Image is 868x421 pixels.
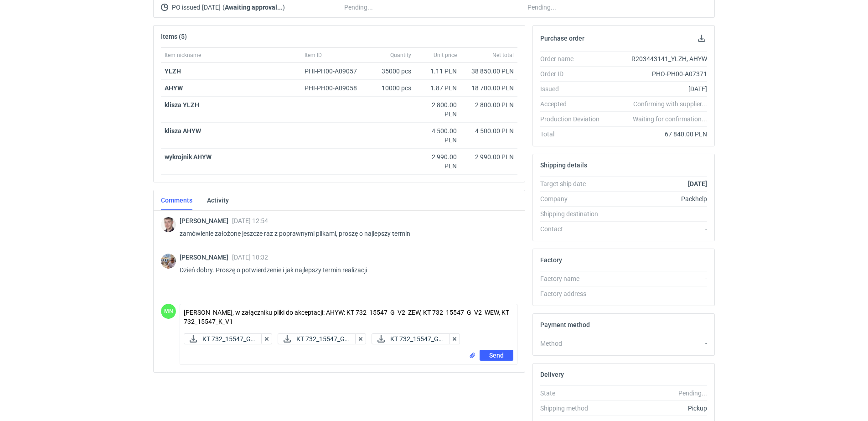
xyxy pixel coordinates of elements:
strong: [DATE] [688,180,707,187]
h2: Items (5) [161,33,187,40]
h2: Purchase order [540,35,584,42]
img: Michał Palasek [161,254,176,269]
div: Shipping method [540,404,607,413]
span: Item nickname [165,52,201,59]
span: [DATE] 10:32 [232,254,268,261]
div: 2 800.00 PLN [418,100,457,119]
button: Download PO [696,33,707,44]
div: R203443141_YLZH, AHYW [607,54,707,63]
div: KT 732_15547_G_V3_ZEW.pdf [372,333,451,344]
div: - [607,339,707,348]
div: 2 990.00 PLN [418,152,457,171]
div: [DATE] [607,84,707,94]
h2: Payment method [540,321,590,328]
div: Contact [540,224,607,234]
div: Issued [540,84,607,94]
div: 35000 pcs [369,63,415,80]
span: Item ID [305,52,322,59]
strong: wykrojnik AHYW [165,153,212,161]
span: Net total [492,52,514,59]
h2: Factory [540,256,562,264]
div: 4 500.00 PLN [418,126,457,145]
span: [DATE] [202,2,221,13]
em: Waiting for confirmation... [633,114,707,124]
div: 18 700.00 PLN [464,83,514,93]
em: Pending... [678,390,707,397]
button: KT 732_15547_G_... [184,333,263,344]
div: Factory address [540,289,607,298]
div: KT 732_15547_G_V3_3D.JPG [184,333,263,344]
div: Packhelp [607,194,707,203]
em: Confirming with supplier... [633,100,707,108]
div: PO issued [161,2,341,13]
a: AHYW [165,84,183,92]
div: Shipping destination [540,209,607,218]
div: 67 840.00 PLN [607,130,707,139]
div: Production Deviation [540,114,607,124]
div: Pending... [527,2,707,13]
div: PHI-PH00-A09057 [305,67,366,76]
div: 2 800.00 PLN [464,100,514,109]
span: KT 732_15547_G_... [296,334,349,344]
span: KT 732_15547_G_... [202,334,255,344]
div: 2 990.00 PLN [464,152,514,161]
textarea: [PERSON_NAME], w załączniku pliki do akceptacji: AHYW: KT 732_15547_G_V2_ZEW, KT 732_15547_G_V2_W... [180,304,517,330]
span: [DATE] 12:54 [232,217,268,224]
span: Pending... [344,2,373,13]
div: 4 500.00 PLN [464,126,514,135]
div: Company [540,194,607,203]
div: 1.11 PLN [418,67,457,76]
div: Małgorzata Nowotna [161,304,176,319]
h2: Delivery [540,371,564,378]
div: Method [540,339,607,348]
div: KT 732_15547_G_V3_WEW.pdf [278,333,357,344]
div: - [607,274,707,283]
span: Send [489,352,504,359]
span: Unit price [434,52,457,59]
div: 38 850.00 PLN [464,67,514,76]
div: State [540,389,607,398]
div: Target ship date [540,179,607,188]
div: 10000 pcs [369,80,415,97]
span: ( [222,4,225,11]
div: Order name [540,54,607,63]
div: Total [540,130,607,139]
span: [PERSON_NAME] [180,217,232,224]
button: KT 732_15547_G_... [278,333,357,344]
p: zamówienie założone jeszcze raz z poprawnymi plikami, proszę o najlepszy termin [180,228,510,239]
button: Send [480,350,513,361]
div: Accepted [540,99,607,109]
h2: Shipping details [540,161,587,169]
button: KT 732_15547_G_... [372,333,451,344]
img: Maciej Sikora [161,217,176,232]
a: Comments [161,190,192,210]
span: Quantity [390,52,411,59]
span: KT 732_15547_G_... [390,334,443,344]
strong: klisza AHYW [165,127,201,135]
div: PHO-PH00-A07371 [607,69,707,78]
div: Pickup [607,404,707,413]
div: - [607,224,707,234]
p: Dzień dobry. Proszę o potwierdzenie i jak najlepszy termin realizacji [180,265,510,275]
a: YLZH [165,68,181,75]
strong: Awaiting approval... [225,4,283,11]
div: 1.87 PLN [418,83,457,93]
div: Order ID [540,69,607,78]
figcaption: MN [161,304,176,319]
strong: klisza YLZH [165,101,199,109]
div: PHI-PH00-A09058 [305,83,366,93]
div: - [607,289,707,298]
span: [PERSON_NAME] [180,254,232,261]
a: Activity [207,190,229,210]
div: Factory name [540,274,607,283]
span: ) [283,4,285,11]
